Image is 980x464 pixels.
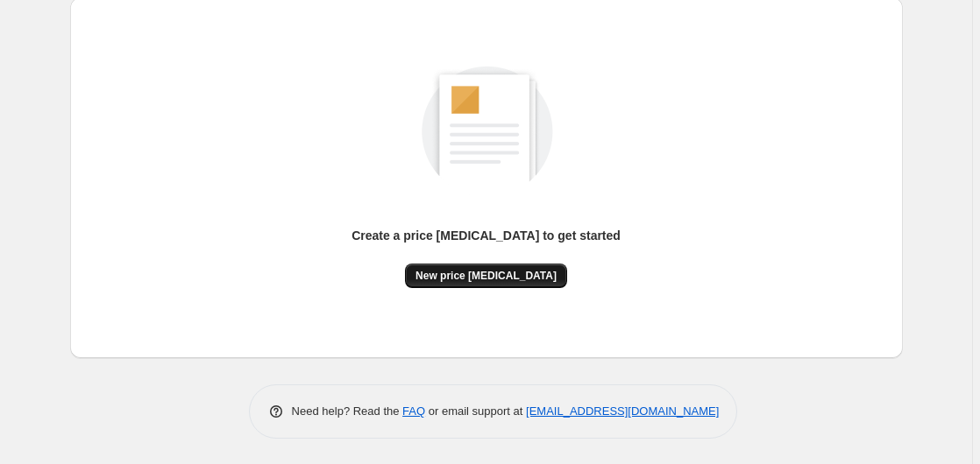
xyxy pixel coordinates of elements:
[526,404,719,418] a: [EMAIL_ADDRESS][DOMAIN_NAME]
[405,264,567,288] button: New price [MEDICAL_DATA]
[402,404,425,418] a: FAQ
[425,404,526,418] span: or email support at
[415,269,557,283] span: New price [MEDICAL_DATA]
[292,404,403,418] span: Need help? Read the
[352,227,621,244] p: Create a price [MEDICAL_DATA] to get started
